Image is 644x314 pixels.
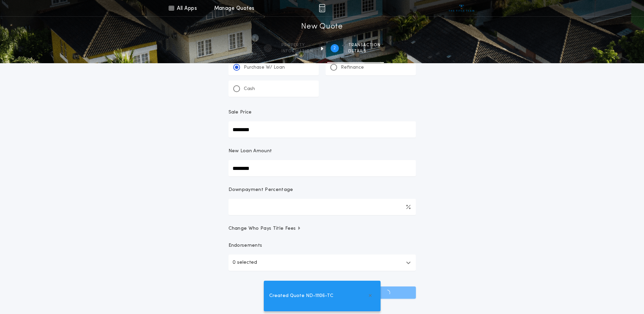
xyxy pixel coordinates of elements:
p: Refinance [341,64,364,71]
button: Change Who Pays Title Fees [228,225,416,232]
p: Endorsements [228,242,416,249]
button: 0 selected [228,255,416,271]
h1: New Quote [301,21,343,32]
input: Sale Price [228,121,416,138]
span: Transaction [348,42,381,48]
h2: 2 [333,46,336,51]
span: Change Who Pays Title Fees [228,225,301,232]
p: Cash [244,86,255,92]
input: Downpayment Percentage [228,199,416,215]
span: Property [281,42,313,48]
p: 0 selected [233,259,257,267]
p: New Loan Amount [228,148,272,155]
img: img [319,4,325,12]
span: information [281,49,313,54]
span: Created Quote ND-11106-TC [269,292,333,300]
input: New Loan Amount [228,160,416,176]
p: Downpayment Percentage [228,187,293,193]
p: Purchase W/ Loan [244,64,285,71]
span: details [348,49,381,54]
img: vs-icon [449,5,474,12]
p: Sale Price [228,109,252,116]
